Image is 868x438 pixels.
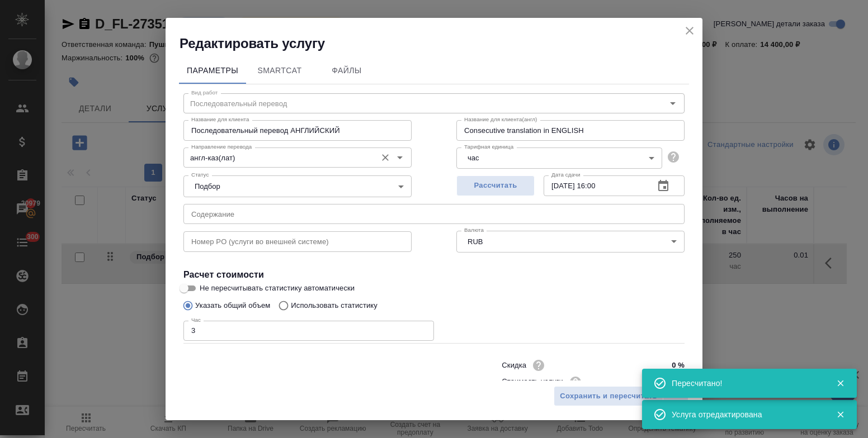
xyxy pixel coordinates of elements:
[502,360,526,371] p: Скидка
[463,179,529,192] span: Рассчитать
[554,386,663,406] button: Сохранить и пересчитать
[186,64,239,78] span: Параметры
[191,182,224,191] button: Подбор
[456,231,685,252] div: RUB
[378,150,393,165] button: Очистить
[180,35,702,53] h2: Редактировать услугу
[456,147,662,169] div: час
[829,410,852,420] button: Закрыть
[183,268,685,282] h4: Расчет стоимости
[183,175,412,197] div: Подбор
[464,153,483,163] button: час
[320,64,374,78] span: Файлы
[829,378,852,388] button: Закрыть
[554,386,688,406] div: split button
[643,357,685,373] input: ✎ Введи что-нибудь
[195,300,270,311] p: Указать общий объем
[464,237,486,246] button: RUB
[681,22,698,39] button: close
[200,283,355,294] span: Не пересчитывать статистику автоматически
[291,300,378,311] p: Использовать статистику
[253,64,306,78] span: SmartCat
[502,376,563,387] p: Стоимость услуги
[672,409,819,420] div: Услуга отредактирована
[560,390,657,403] span: Сохранить и пересчитать
[456,175,535,196] button: Рассчитать
[392,150,408,165] button: Open
[672,378,819,389] div: Пересчитано!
